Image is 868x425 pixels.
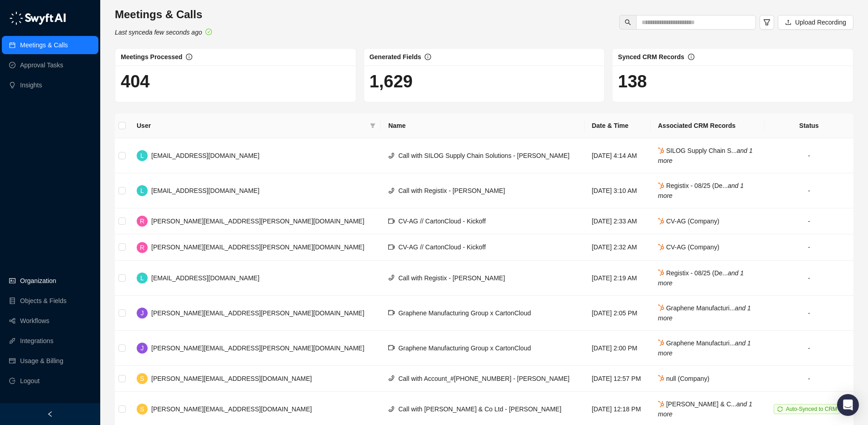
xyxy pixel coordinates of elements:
[151,218,365,225] span: [PERSON_NAME][EMAIL_ADDRESS][PERSON_NAME][DOMAIN_NAME]
[795,17,846,27] span: Upload Recording
[121,71,350,92] h1: 404
[151,375,312,382] span: [PERSON_NAME][EMAIL_ADDRESS][DOMAIN_NAME]
[20,36,68,54] a: Meetings & Calls
[368,119,377,132] span: filter
[140,404,144,414] span: S
[585,138,651,173] td: [DATE] 4:14 AM
[398,309,531,317] span: Graphene Manufacturing Group x CartonCloud
[20,292,67,310] a: Objects & Fields
[398,218,486,225] span: CV-AG // CartonCloud - Kickoff
[765,331,853,366] td: -
[398,187,505,194] span: Call with Registix - [PERSON_NAME]
[398,405,561,413] span: Call with [PERSON_NAME] & Co Ltd - [PERSON_NAME]
[151,243,365,251] span: [PERSON_NAME][EMAIL_ADDRESS][PERSON_NAME][DOMAIN_NAME]
[398,274,505,282] span: Call with Registix - [PERSON_NAME]
[398,243,486,251] span: CV-AG // CartonCloud - Kickoff
[625,19,631,25] span: search
[651,113,765,138] th: Associated CRM Records
[186,54,192,60] span: info-circle
[388,218,395,224] span: video-camera
[585,296,651,331] td: [DATE] 2:05 PM
[585,366,651,392] td: [DATE] 12:57 PM
[658,400,752,418] i: and 1 more
[151,344,365,352] span: [PERSON_NAME][EMAIL_ADDRESS][PERSON_NAME][DOMAIN_NAME]
[388,152,395,159] span: phone
[688,54,694,60] span: info-circle
[388,344,395,351] span: video-camera
[585,113,651,138] th: Date & Time
[398,344,531,352] span: Graphene Manufacturing Group x CartonCloud
[658,339,751,357] i: and 1 more
[141,308,144,318] span: J
[398,152,570,159] span: Call with SILOG Supply Chain Solutions - [PERSON_NAME]
[121,53,182,61] span: Meetings Processed
[20,272,56,290] a: Organization
[115,7,212,22] h3: Meetings & Calls
[370,123,375,128] span: filter
[140,374,144,384] span: S
[140,243,144,253] span: R
[151,274,259,282] span: [EMAIL_ADDRESS][DOMAIN_NAME]
[388,244,395,250] span: video-camera
[9,11,66,25] img: logo-05li4sbe.png
[658,147,753,164] i: and 1 more
[140,186,144,196] span: L
[585,234,651,260] td: [DATE] 2:32 AM
[425,54,431,60] span: info-circle
[765,138,853,173] td: -
[765,296,853,331] td: -
[388,375,395,381] span: phone
[140,273,144,283] span: L
[140,151,144,161] span: L
[658,304,751,322] i: and 1 more
[785,19,791,25] span: upload
[765,234,853,260] td: -
[658,375,709,382] span: null (Company)
[658,400,752,418] span: [PERSON_NAME] & C...
[47,411,53,417] span: left
[837,394,859,416] div: Open Intercom Messenger
[765,208,853,234] td: -
[20,312,49,330] a: Workflows
[388,187,395,194] span: phone
[658,218,719,225] span: CV-AG (Company)
[370,71,599,92] h1: 1,629
[141,343,144,353] span: J
[388,309,395,316] span: video-camera
[370,53,421,61] span: Generated Fields
[658,147,753,164] span: SILOG Supply Chain S...
[20,352,63,370] a: Usage & Billing
[9,378,15,384] span: logout
[585,208,651,234] td: [DATE] 2:33 AM
[585,261,651,296] td: [DATE] 2:19 AM
[658,269,744,287] span: Registix - 08/25 (De...
[20,372,40,390] span: Logout
[205,29,212,35] span: check-circle
[585,331,651,366] td: [DATE] 2:00 PM
[765,173,853,208] td: -
[658,182,744,199] i: and 1 more
[658,339,751,357] span: Graphene Manufacturi...
[618,53,684,61] span: Synced CRM Records
[658,243,719,251] span: CV-AG (Company)
[765,261,853,296] td: -
[20,332,53,350] a: Integrations
[778,15,853,30] button: Upload Recording
[763,19,770,26] span: filter
[381,113,584,138] th: Name
[786,406,837,412] span: Auto-Synced to CRM
[140,216,144,226] span: R
[398,375,570,382] span: Call with Account_#[PHONE_NUMBER] - [PERSON_NAME]
[585,173,651,208] td: [DATE] 3:10 AM
[20,76,42,94] a: Insights
[151,152,259,159] span: [EMAIL_ADDRESS][DOMAIN_NAME]
[20,56,63,74] a: Approval Tasks
[765,113,853,138] th: Status
[151,187,259,194] span: [EMAIL_ADDRESS][DOMAIN_NAME]
[658,269,744,287] i: and 1 more
[618,71,847,92] h1: 138
[115,29,202,36] i: Last synced a few seconds ago
[658,182,744,199] span: Registix - 08/25 (De...
[137,121,366,131] span: User
[151,405,312,413] span: [PERSON_NAME][EMAIL_ADDRESS][DOMAIN_NAME]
